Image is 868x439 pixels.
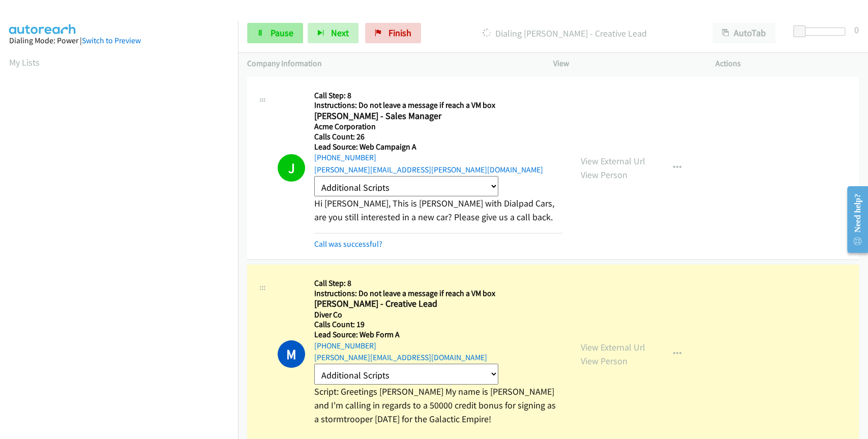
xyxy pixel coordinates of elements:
h5: Diver Co [314,310,562,320]
p: View [553,57,697,70]
p: Hi [PERSON_NAME], This is [PERSON_NAME] with Dialpad Cars, are you still interested in a new car?... [314,196,562,224]
a: [PERSON_NAME][EMAIL_ADDRESS][DOMAIN_NAME] [314,353,487,362]
a: View Person [581,355,627,367]
a: Finish [365,23,421,43]
div: 0 [854,23,859,37]
h5: Instructions: Do not leave a message if reach a VM box [314,288,562,299]
h5: Lead Source: Web Campaign A [314,142,562,152]
a: View External Url [581,341,645,353]
iframe: Resource Center [839,179,868,260]
h1: M [278,340,305,368]
p: Dialing [PERSON_NAME] - Creative Lead [435,26,694,40]
span: Next [331,27,349,39]
span: Finish [388,27,411,39]
a: [PHONE_NUMBER] [314,341,376,350]
a: Call was successful? [314,239,382,249]
a: View External Url [581,155,645,167]
a: [PERSON_NAME][EMAIL_ADDRESS][PERSON_NAME][DOMAIN_NAME] [314,165,543,174]
p: Company Information [247,57,535,70]
button: Next [308,23,358,43]
a: [PHONE_NUMBER] [314,153,376,162]
a: View Person [581,169,627,181]
span: Pause [271,27,293,39]
h5: Instructions: Do not leave a message if reach a VM box [314,100,562,110]
h5: Call Step: 8 [314,278,562,288]
h5: Lead Source: Web Form A [314,330,562,340]
h5: Calls Count: 19 [314,319,562,330]
h2: [PERSON_NAME] - Creative Lead [314,298,560,310]
h1: J [278,154,305,182]
h2: [PERSON_NAME] - Sales Manager [314,110,560,122]
h5: Acme Corporation [314,122,562,132]
div: Dialing Mode: Power | [9,35,229,47]
button: AutoTab [712,23,775,43]
div: Delay between calls (in seconds) [798,27,845,36]
h5: Calls Count: 26 [314,132,562,142]
p: Actions [715,57,859,70]
h5: Call Step: 8 [314,91,562,101]
p: Script: Greetings [PERSON_NAME] My name is [PERSON_NAME] and I'm calling in regards to a 50000 cr... [314,385,562,426]
a: Switch to Preview [82,36,141,45]
a: My Lists [9,56,40,68]
a: Pause [247,23,303,43]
